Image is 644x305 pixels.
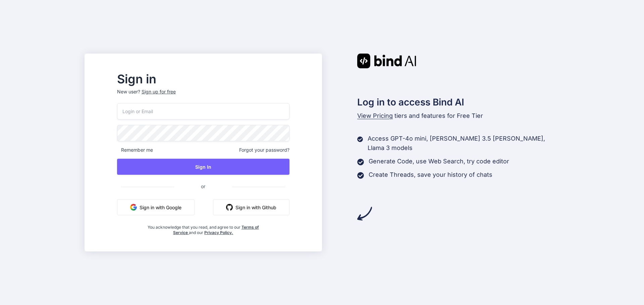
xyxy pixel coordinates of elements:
span: or [174,178,232,195]
img: google [130,204,137,211]
p: Access GPT-4o mini, [PERSON_NAME] 3.5 [PERSON_NAME], Llama 3 models [368,134,559,153]
button: Sign in with Github [213,199,289,215]
div: Sign up for free [142,88,176,95]
p: Create Threads, save your history of chats [369,170,492,179]
a: Terms of Service [173,225,259,235]
h2: Sign in [117,74,289,84]
p: tiers and features for Free Tier [357,111,560,121]
img: arrow [357,206,372,221]
button: Sign In [117,159,289,175]
input: Login or Email [117,103,289,120]
span: Remember me [117,147,153,153]
p: New user? [117,88,289,103]
span: View Pricing [357,112,393,119]
a: Privacy Policy. [204,230,233,235]
img: Bind AI logo [357,54,416,68]
h2: Log in to access Bind AI [357,95,560,109]
button: Sign in with Google [117,199,195,215]
p: Generate Code, use Web Search, try code editor [369,157,509,166]
span: Forgot your password? [239,147,289,153]
div: You acknowledge that you read, and agree to our and our [146,221,261,235]
img: github [226,204,233,211]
